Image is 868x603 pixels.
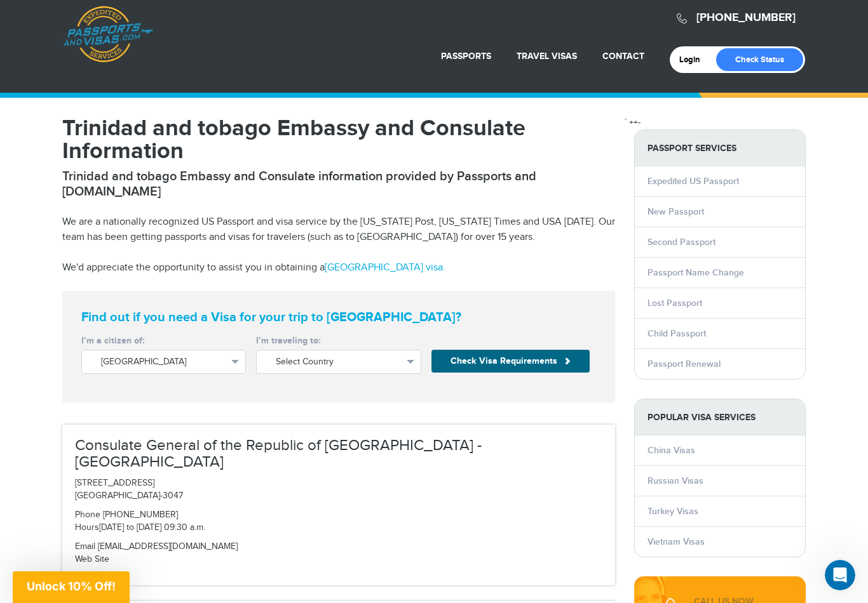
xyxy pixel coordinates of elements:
a: [GEOGRAPHIC_DATA] visa. [325,262,445,274]
a: Expedited US Passport [648,176,739,187]
span: Phone [75,510,100,520]
a: Check Status [716,48,803,71]
button: Select Country [256,350,421,374]
button: Check Visa Requirements [431,350,590,373]
a: Login [679,55,709,65]
label: I’m traveling to: [256,335,421,347]
a: Passports [441,51,491,62]
h1: Trinidad and tobago Embassy and Consulate Information [62,117,615,162]
a: New Passport [648,206,704,217]
span: Email [75,541,95,552]
h2: Trinidad and tobago Embassy and Consulate information provided by Passports and [DOMAIN_NAME] [62,169,615,199]
a: [PHONE_NUMBER] [696,11,796,25]
a: Lost Passport [648,298,702,308]
p: We'd appreciate the opportunity to assist you in obtaining a [62,260,615,275]
a: Russian Visas [648,475,703,486]
a: Vietnam Visas [648,536,705,547]
p: We are a nationally recognized US Passport and visa service by the [US_STATE] Post, [US_STATE] Ti... [62,215,615,245]
a: Contact [602,51,644,62]
strong: Find out if you need a Visa for your trip to [GEOGRAPHIC_DATA]? [81,310,596,325]
h3: Consulate General of the Republic of [GEOGRAPHIC_DATA] - [GEOGRAPHIC_DATA] [75,437,602,471]
button: [GEOGRAPHIC_DATA] [81,350,246,374]
label: I’m a citizen of: [81,335,246,347]
a: Turkey Visas [648,506,698,517]
a: Passports & [DOMAIN_NAME] [63,6,153,63]
a: Web Site [75,554,109,564]
p: [DATE] to [DATE] 09:30 a.m. [75,509,602,534]
iframe: Intercom live chat [825,560,855,590]
span: [GEOGRAPHIC_DATA] [101,355,226,368]
a: [PHONE_NUMBER] [103,510,178,520]
span: Unlock 10% Off! [27,580,116,593]
p: [STREET_ADDRESS] [GEOGRAPHIC_DATA]-3047 [75,477,602,503]
a: China Visas [648,445,695,456]
a: [EMAIL_ADDRESS][DOMAIN_NAME] [98,541,238,552]
span: Hours [75,522,99,533]
strong: PASSPORT SERVICES [635,130,805,166]
div: Unlock 10% Off! [13,571,130,603]
a: Second Passport [648,237,715,248]
span: Select Country [276,355,401,368]
a: Child Passport [648,328,706,339]
a: Passport Renewal [648,359,721,369]
strong: Popular Visa Services [635,399,805,435]
a: Travel Visas [517,51,577,62]
a: Passport Name Change [648,267,744,278]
